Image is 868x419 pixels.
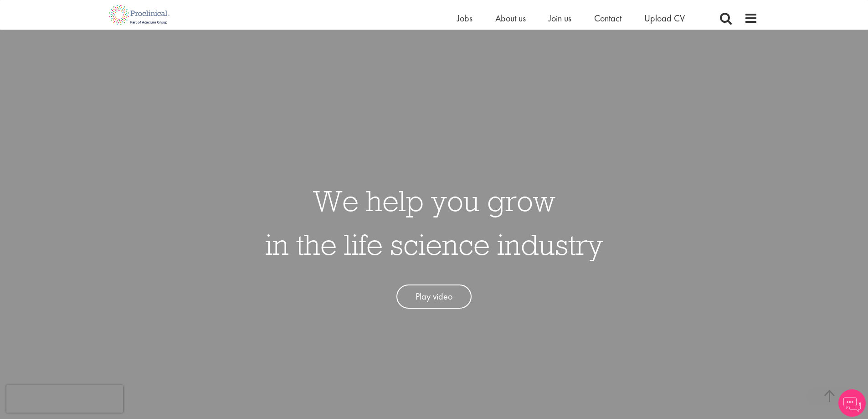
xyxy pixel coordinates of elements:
h1: We help you grow in the life science industry [265,179,603,266]
img: Chatbot [838,389,866,417]
a: About us [495,12,526,24]
a: Contact [594,12,621,24]
a: Join us [549,12,571,24]
a: Jobs [457,12,473,24]
a: Upload CV [644,12,685,24]
a: Play video [396,285,472,309]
